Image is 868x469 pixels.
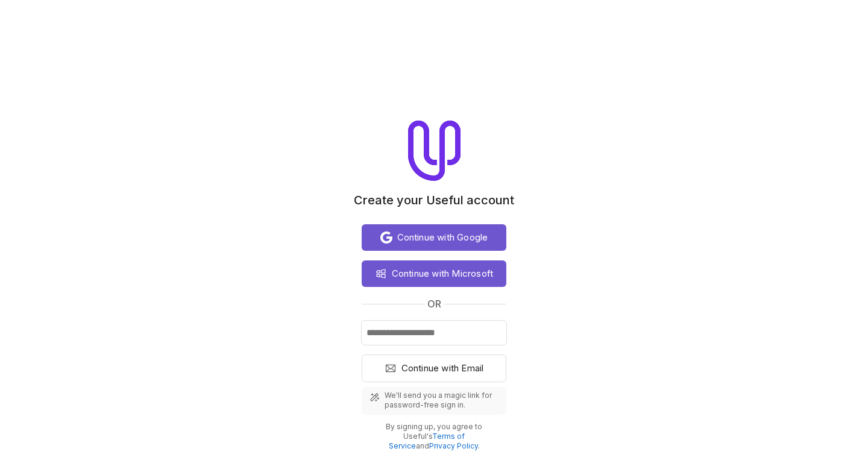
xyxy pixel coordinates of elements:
span: or [427,297,441,311]
span: Continue with Google [397,230,488,245]
button: Continue with Google [362,224,506,251]
input: Email [362,321,506,345]
span: Continue with Microsoft [392,266,494,281]
a: Terms of Service [389,432,465,450]
button: Continue with Microsoft [362,260,506,287]
button: Continue with Email [362,354,506,382]
span: Continue with Email [401,361,484,376]
p: By signing up, you agree to Useful's and . [371,422,497,451]
h1: Create your Useful account [354,193,514,207]
span: We'll send you a magic link for password-free sign in. [385,391,499,410]
a: Privacy Policy [429,441,478,450]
